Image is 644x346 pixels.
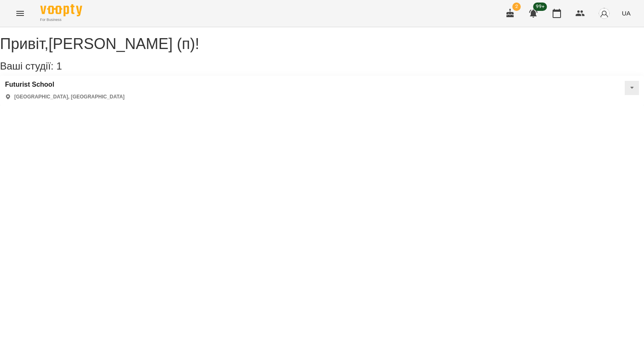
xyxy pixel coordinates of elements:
[10,3,30,23] button: Menu
[5,81,125,88] a: Futurist School
[618,5,634,21] button: UA
[14,93,125,101] p: [GEOGRAPHIC_DATA], [GEOGRAPHIC_DATA]
[598,8,610,19] img: avatar_s.png
[56,60,62,72] span: 1
[40,17,82,23] span: For Business
[622,9,631,18] span: UA
[40,4,82,16] img: Voopty Logo
[512,3,521,11] span: 2
[533,3,547,11] span: 99+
